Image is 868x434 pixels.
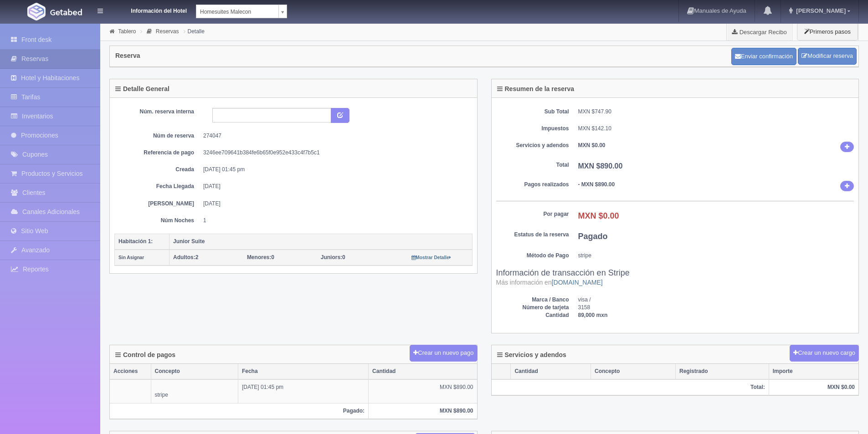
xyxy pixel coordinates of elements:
[578,162,623,170] b: MXN $890.00
[578,142,606,148] b: MXN $0.00
[121,132,194,140] dt: Núm de reserva
[50,9,82,15] img: Getabed
[675,364,769,379] th: Registrado
[496,311,569,319] dt: Cantidad
[321,254,342,260] strong: Juniors:
[121,108,194,116] dt: Núm. reserva interna
[369,379,477,403] td: MXN $890.00
[410,345,477,362] button: Crear un nuevo pago
[496,108,569,116] dt: Sub Total
[203,200,466,208] dd: [DATE]
[591,364,676,379] th: Concepto
[411,254,451,260] a: Mostrar Detalle
[196,5,287,18] a: Homesuites Malecon
[247,254,274,260] span: 0
[496,269,854,287] h3: Información de transacción en Stripe
[727,23,792,41] a: Descargar Recibo
[496,279,603,286] small: Más información en
[496,231,569,239] dt: Estatus de la reserva
[790,345,859,362] button: Crear un nuevo cargo
[578,252,854,260] dd: stripe
[110,403,369,419] th: Pagado:
[552,279,603,286] a: [DOMAIN_NAME]
[151,379,238,403] td: stripe
[797,23,858,41] button: Primeros pasos
[578,296,854,304] dd: visa /
[200,5,275,19] span: Homesuites Malecon
[238,364,368,379] th: Fecha
[203,183,466,190] dd: [DATE]
[497,86,575,92] h4: Resumen de la reserva
[578,181,615,188] b: - MXN $890.00
[173,254,198,260] span: 2
[173,254,195,260] strong: Adultos:
[118,238,153,245] b: Habitación 1:
[115,86,169,92] h4: Detalle General
[769,379,858,395] th: MXN $0.00
[798,48,857,65] a: Modificar reserva
[321,254,345,260] span: 0
[27,3,46,20] img: Getabed
[496,210,569,218] dt: Por pagar
[497,352,566,358] h4: Servicios y adendos
[578,108,854,116] dd: MXN $747.90
[121,217,194,225] dt: Núm Noches
[156,28,179,35] a: Reservas
[496,181,569,189] dt: Pagos realizados
[578,211,619,220] b: MXN $0.00
[578,312,608,318] b: 89,000 mxn
[110,364,151,379] th: Acciones
[496,304,569,311] dt: Número de tarjeta
[496,142,569,149] dt: Servicios y adendos
[115,352,175,358] h4: Control de pagos
[578,232,608,241] b: Pagado
[247,254,271,260] strong: Menores:
[794,7,846,14] span: [PERSON_NAME]
[492,379,769,395] th: Total:
[115,52,140,59] h4: Reserva
[238,379,368,403] td: [DATE] 01:45 pm
[578,304,854,311] dd: 3158
[203,217,466,225] dd: 1
[121,183,194,190] dt: Fecha Llegada
[203,132,466,140] dd: 274047
[496,161,569,169] dt: Total
[769,364,858,379] th: Importe
[496,296,569,304] dt: Marca / Banco
[411,255,451,260] small: Mostrar Detalle
[203,166,466,174] dd: [DATE] 01:45 pm
[169,234,473,250] th: Junior Suite
[369,364,477,379] th: Cantidad
[578,125,854,133] dd: MXN $142.10
[118,255,144,260] small: Sin Asignar
[118,28,136,35] a: Tablero
[203,149,466,157] dd: 3246ee709641b384fe6b65f0e952e433c4f7b5c1
[369,403,477,419] th: MXN $890.00
[121,200,194,208] dt: [PERSON_NAME]
[731,48,796,65] button: Enviar confirmación
[181,27,207,36] li: Detalle
[151,364,238,379] th: Concepto
[511,364,591,379] th: Cantidad
[121,149,194,157] dt: Referencia de pago
[121,166,194,174] dt: Creada
[496,125,569,133] dt: Impuestos
[496,252,569,260] dt: Método de Pago
[114,5,187,15] dt: Información del Hotel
